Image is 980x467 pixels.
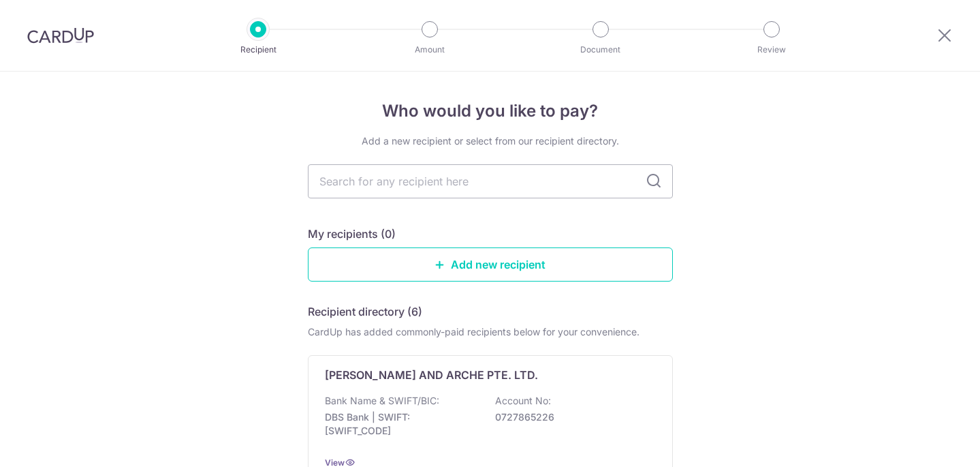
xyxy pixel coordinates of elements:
[325,394,439,408] p: Bank Name & SWIFT/BIC:
[208,43,309,57] p: Recipient
[308,303,422,320] h5: Recipient directory (6)
[308,99,673,123] h4: Who would you like to pay?
[308,134,673,148] div: Add a new recipient or select from our recipient directory.
[325,410,477,438] p: DBS Bank | SWIFT: [SWIFT_CODE]
[379,43,480,57] p: Amount
[550,43,651,57] p: Document
[495,394,551,408] p: Account No:
[27,27,94,44] img: CardUp
[308,325,673,339] div: CardUp has added commonly-paid recipients below for your convenience.
[892,426,966,460] iframe: Opens a widget where you can find more information
[495,410,648,424] p: 0727865226
[325,367,538,383] p: [PERSON_NAME] AND ARCHE PTE. LTD.
[721,43,822,57] p: Review
[308,226,396,242] h5: My recipients (0)
[308,247,673,282] a: Add new recipient
[308,164,673,198] input: Search for any recipient here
